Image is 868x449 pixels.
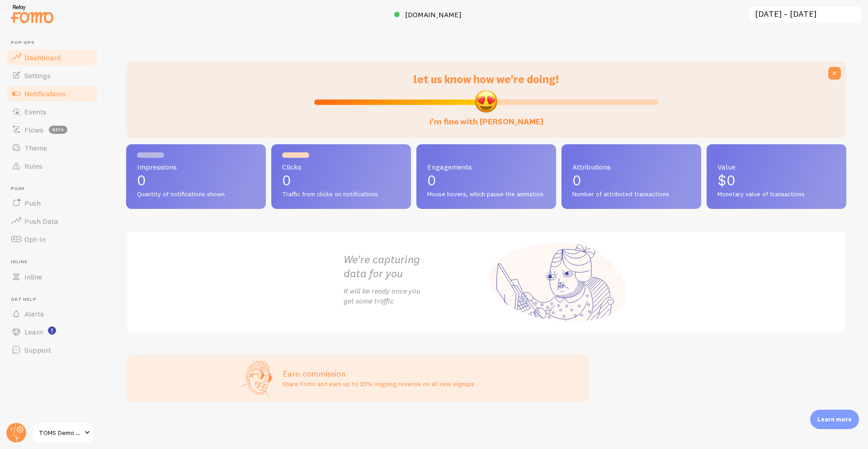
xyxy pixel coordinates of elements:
[427,173,545,188] p: 0
[5,121,99,139] a: Flows beta
[717,171,736,189] span: $0
[5,305,99,323] a: Alerts
[137,163,255,170] span: Impressions
[810,410,859,429] div: Learn more
[24,89,66,98] span: Notifications
[137,190,255,199] span: Quantity of notifications shown
[9,2,55,25] img: fomo-relay-logo-orange.svg
[24,125,43,134] span: Flows
[5,48,99,66] a: Dashboard
[5,212,99,230] a: Push Data
[39,427,82,438] span: TOMS Demo Store
[282,173,400,188] p: 0
[5,230,99,248] a: Opt-In
[427,163,545,170] span: Engagements
[5,139,99,157] a: Theme
[24,217,58,226] span: Push Data
[33,422,94,444] a: TOMS Demo Store
[717,190,835,199] span: Monetary value of transactions
[817,415,852,424] p: Learn more
[11,40,99,46] span: Pop-ups
[5,341,99,359] a: Support
[5,103,99,121] a: Events
[5,157,99,175] a: Rules
[5,268,99,286] a: Inline
[5,66,99,85] a: Settings
[24,53,61,62] span: Dashboard
[282,163,400,170] span: Clicks
[11,259,99,265] span: Inline
[414,72,559,86] span: let us know how we're doing!
[24,71,51,80] span: Settings
[717,163,835,170] span: Value
[5,194,99,212] a: Push
[48,326,56,335] svg: <p>Watch New Feature Tutorials!</p>
[572,163,690,170] span: Attributions
[11,186,99,192] span: Push
[572,190,690,199] span: Number of attributed transactions
[572,173,690,188] p: 0
[5,85,99,103] a: Notifications
[24,327,43,336] span: Learn
[283,369,474,379] h3: Earn commission
[24,272,42,281] span: Inline
[137,173,255,188] p: 0
[49,126,67,134] span: beta
[344,286,486,307] p: It will be ready once you get some traffic
[24,235,46,244] span: Opt-In
[24,107,47,116] span: Events
[24,161,42,170] span: Rules
[427,190,545,199] span: Mouse hovers, which pause the animation
[24,345,51,354] span: Support
[282,190,400,199] span: Traffic from clicks on notifications
[11,297,99,302] span: Get Help
[24,199,41,208] span: Push
[283,379,474,388] p: Share Fomo and earn up to 25% ongoing revenue on all new signups
[474,89,498,113] img: emoji.png
[24,143,47,152] span: Theme
[344,252,486,280] h2: We're capturing data for you
[429,108,543,127] label: i'm fine with [PERSON_NAME]
[5,323,99,341] a: Learn
[24,309,44,318] span: Alerts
